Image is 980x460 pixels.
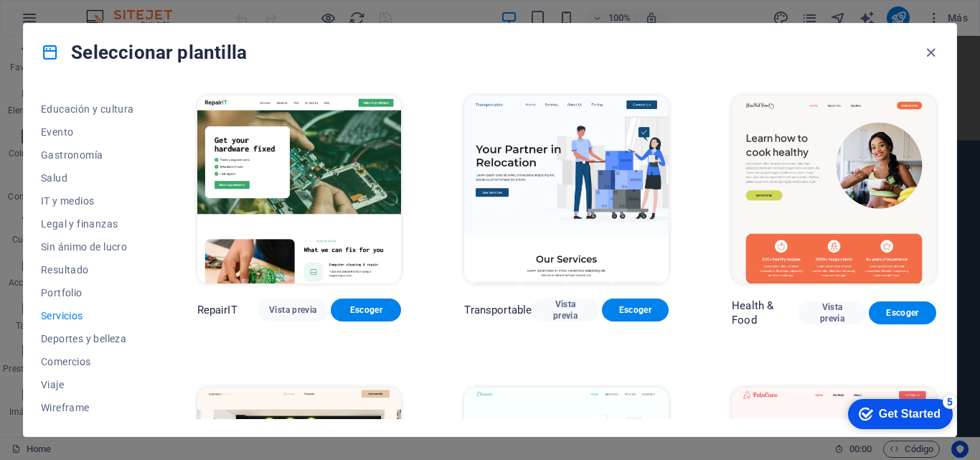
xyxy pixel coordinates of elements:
[613,304,657,316] span: Escoger
[33,378,51,382] button: 2
[342,304,390,316] span: Escoger
[41,287,134,299] span: Portfolio
[41,103,134,115] span: Educación y cultura
[41,356,134,367] span: Comercios
[41,264,134,276] span: Resultado
[798,301,866,324] button: Vista previa
[41,310,134,321] span: Servicios
[41,327,134,350] button: Deportes y belleza
[197,303,237,317] p: RepairIT
[41,98,134,121] button: Educación y cultura
[532,299,598,321] button: Vista previa
[269,304,316,316] span: Vista previa
[41,402,134,413] span: Wireframe
[41,166,134,189] button: Salud
[732,299,798,327] p: Health & Food
[880,307,925,319] span: Escoger
[39,16,100,29] div: Get Started
[41,304,134,327] button: Servicios
[331,299,401,321] button: Escoger
[41,333,134,344] span: Deportes y belleza
[41,258,134,281] button: Resultado
[41,212,134,235] button: Legal y finanzas
[41,195,134,207] span: IT y medios
[41,281,134,304] button: Portfolio
[41,172,134,184] span: Salud
[602,299,669,321] button: Escoger
[464,303,532,317] p: Transportable
[41,241,134,253] span: Sin ánimo de lucro
[41,126,134,138] span: Evento
[103,3,117,17] div: 5
[33,398,51,401] button: 3
[41,379,134,390] span: Viaje
[41,218,134,230] span: Legal y finanzas
[41,149,134,161] span: Gastronomía
[810,301,854,324] span: Vista previa
[847,11,911,42] div: For Rent
[41,121,134,144] button: Evento
[732,95,936,283] img: Health & Food
[33,360,51,363] button: 1
[41,41,247,64] h4: Seleccionar plantilla
[464,95,669,283] img: Transportable
[41,189,134,212] button: IT y medios
[8,7,113,37] div: Get Started 5 items remaining, 0% complete
[543,299,587,321] span: Vista previa
[41,373,134,396] button: Viaje
[41,396,134,419] button: Wireframe
[258,299,328,321] button: Vista previa
[41,144,134,166] button: Gastronomía
[197,95,402,283] img: RepairIT
[41,235,134,258] button: Sin ánimo de lucro
[869,301,936,324] button: Escoger
[41,350,134,373] button: Comercios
